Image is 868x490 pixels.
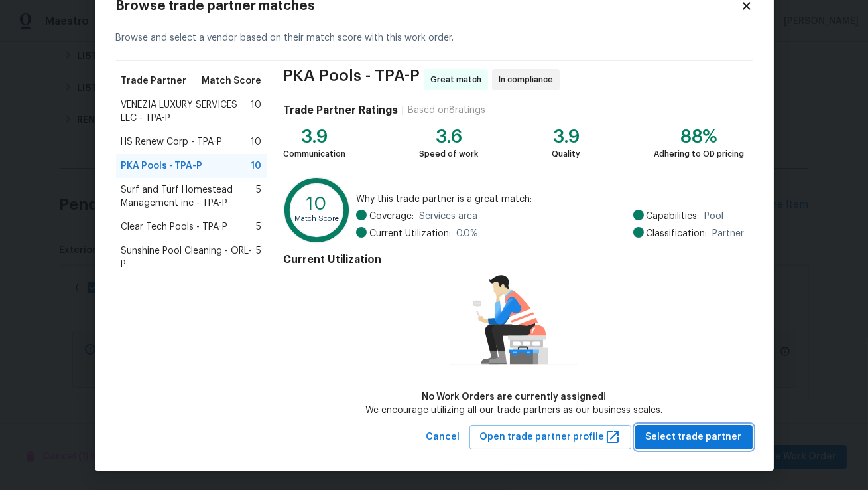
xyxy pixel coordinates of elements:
[116,15,753,61] div: Browse and select a vendor based on their match score with this work order.
[356,193,745,206] span: Why this trade partner is a great match:
[421,425,465,449] button: Cancel
[283,69,420,90] span: PKA Pools - TPA-P
[499,73,558,86] span: In compliance
[121,183,257,210] span: Surf and Turf Homestead Management inc - TPA-P
[713,227,745,240] span: Partner
[419,147,478,161] div: Speed of work
[654,130,745,143] div: 88%
[121,159,203,173] span: PKA Pools - TPA-P
[121,220,228,234] span: Clear Tech Pools - TPA-P
[365,404,662,417] div: We encourage utilizing all our trade partners as our business scales.
[480,429,621,446] span: Open trade partner profile
[256,220,261,234] span: 5
[256,244,261,271] span: 5
[469,425,631,449] button: Open trade partner profile
[121,98,251,125] span: VENEZIA LUXURY SERVICES LLC - TPA-P
[256,183,261,210] span: 5
[283,253,744,266] h4: Current Utilization
[552,130,580,143] div: 3.9
[283,130,345,143] div: 3.9
[552,147,580,161] div: Quality
[426,429,460,446] span: Cancel
[430,73,487,86] span: Great match
[408,104,485,117] div: Based on 8 ratings
[121,244,257,271] span: Sunshine Pool Cleaning - ORL-P
[635,425,753,449] button: Select trade partner
[283,147,345,161] div: Communication
[647,210,700,223] span: Capabilities:
[283,104,398,117] h4: Trade Partner Ratings
[251,98,261,125] span: 10
[251,159,261,173] span: 10
[365,390,662,404] div: No Work Orders are currently assigned!
[202,74,261,88] span: Match Score
[705,210,724,223] span: Pool
[398,104,408,117] div: |
[456,227,478,240] span: 0.0 %
[307,195,328,214] text: 10
[251,135,261,149] span: 10
[369,210,414,223] span: Coverage:
[419,210,477,223] span: Services area
[419,130,478,143] div: 3.6
[121,74,187,88] span: Trade Partner
[369,227,451,240] span: Current Utilization:
[295,215,340,222] text: Match Score
[121,135,223,149] span: HS Renew Corp - TPA-P
[647,227,708,240] span: Classification:
[646,429,742,446] span: Select trade partner
[654,147,745,161] div: Adhering to OD pricing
